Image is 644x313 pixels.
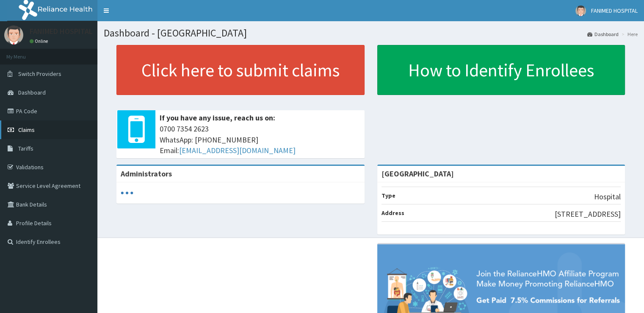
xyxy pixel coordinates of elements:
[587,31,619,38] a: Dashboard
[116,45,365,95] a: Click here to submit claims
[160,123,360,156] span: 0700 7354 2623 WhatsApp: [PHONE_NUMBER] Email:
[381,209,404,217] b: Address
[18,89,46,96] span: Dashboard
[179,145,296,155] a: [EMAIL_ADDRESS][DOMAIN_NAME]
[575,6,586,16] img: User Image
[381,192,395,199] b: Type
[591,7,638,14] span: FANIMED HOSPITAL
[121,187,133,199] svg: audio-loading
[18,70,61,78] span: Switch Providers
[104,28,638,39] h1: Dashboard - [GEOGRAPHIC_DATA]
[377,45,625,95] a: How to Identify Enrollees
[121,169,172,179] b: Administrators
[18,145,33,152] span: Tariffs
[4,25,23,45] img: User Image
[381,169,454,179] strong: [GEOGRAPHIC_DATA]
[18,126,35,134] span: Claims
[160,113,275,123] b: If you have any issue, reach us on:
[555,209,621,220] p: [STREET_ADDRESS]
[30,28,93,35] p: FANIMED HOSPITAL
[594,191,621,202] p: Hospital
[619,31,638,38] li: Here
[30,38,50,44] a: Online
